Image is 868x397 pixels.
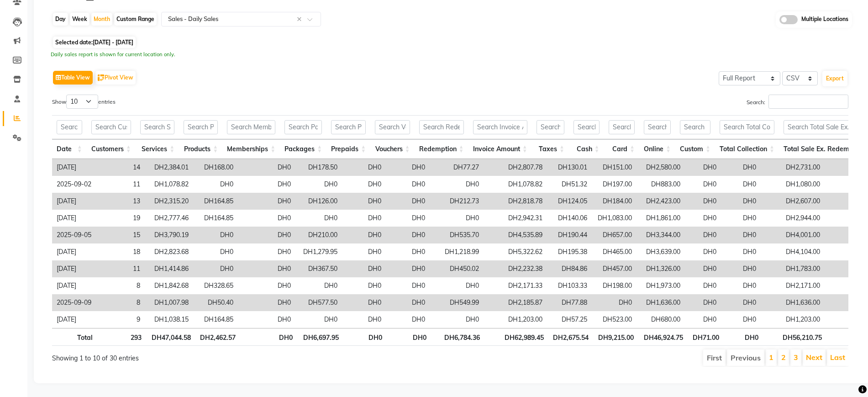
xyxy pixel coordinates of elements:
[193,227,238,243] td: DH0
[415,139,468,159] th: Redemption: activate to sort column ascending
[227,120,275,134] input: Search Memberships
[547,193,592,210] td: DH124.05
[145,243,193,260] td: DH2,823.68
[96,243,145,260] td: 18
[66,95,98,109] select: Showentries
[484,193,547,210] td: DH2,818.78
[484,159,547,176] td: DH2,807.78
[761,193,825,210] td: DH2,607.00
[295,311,342,328] td: DH0
[238,159,295,176] td: DH0
[386,277,430,294] td: DH0
[295,210,342,227] td: DH0
[52,95,116,109] label: Show entries
[639,139,675,159] th: Online: activate to sort column ascending
[637,210,685,227] td: DH1,861.00
[184,120,218,134] input: Search Products
[342,176,386,193] td: DH0
[96,159,145,176] td: 14
[145,227,193,243] td: DH3,790.19
[342,294,386,311] td: DH0
[343,328,387,346] th: DH0
[761,294,825,311] td: DH1,636.00
[295,294,342,311] td: DH577.50
[342,243,386,260] td: DH0
[468,139,532,159] th: Invoice Amount: activate to sort column ascending
[484,243,547,260] td: DH5,322.62
[573,120,600,134] input: Search Cash
[592,210,637,227] td: DH1,083.00
[430,243,484,260] td: DH1,218.99
[592,260,637,277] td: DH457.00
[431,328,484,346] th: DH6,784.36
[484,277,547,294] td: DH2,171.33
[295,176,342,193] td: DH0
[386,227,430,243] td: DH0
[97,328,146,346] th: 293
[96,176,145,193] td: 11
[342,260,386,277] td: DH0
[781,353,786,362] a: 2
[768,95,848,109] input: Search:
[297,328,343,346] th: DH6,697.95
[238,311,295,328] td: DH0
[96,210,145,227] td: 19
[637,294,685,311] td: DH1,636.00
[430,277,484,294] td: DH0
[721,159,761,176] td: DH0
[592,193,637,210] td: DH184.00
[680,120,710,134] input: Search Custom
[547,227,592,243] td: DH190.44
[297,15,305,24] span: Clear all
[342,210,386,227] td: DH0
[136,139,179,159] th: Services: activate to sort column ascending
[637,193,685,210] td: DH2,423.00
[342,277,386,294] td: DH0
[547,277,592,294] td: DH103.33
[70,13,89,26] div: Week
[484,260,547,277] td: DH2,232.38
[715,139,779,159] th: Total Collection: activate to sort column ascending
[532,139,569,159] th: Taxes: activate to sort column ascending
[637,311,685,328] td: DH680.00
[52,176,96,193] td: 2025-09-02
[91,120,131,134] input: Search Customers
[548,328,594,346] th: DH2,675.54
[238,210,295,227] td: DH0
[637,176,685,193] td: DH883.00
[637,277,685,294] td: DH1,973.00
[721,193,761,210] td: DH0
[280,139,326,159] th: Packages: activate to sort column ascending
[484,210,547,227] td: DH2,942.31
[98,74,105,81] img: pivot.png
[721,243,761,260] td: DH0
[685,243,721,260] td: DH0
[761,277,825,294] td: DH2,171.00
[96,260,145,277] td: 11
[685,294,721,311] td: DH0
[592,277,637,294] td: DH198.00
[145,277,193,294] td: DH1,842.68
[430,176,484,193] td: DH0
[685,176,721,193] td: DH0
[193,260,238,277] td: DH0
[179,139,222,159] th: Products: activate to sort column ascending
[721,311,761,328] td: DH0
[96,227,145,243] td: 15
[91,13,112,26] div: Month
[145,193,193,210] td: DH2,315.20
[593,328,638,346] th: DH9,215.00
[685,159,721,176] td: DH0
[145,294,193,311] td: DH1,007.98
[637,227,685,243] td: DH3,344.00
[386,260,430,277] td: DH0
[547,176,592,193] td: DH51.32
[386,243,430,260] td: DH0
[830,353,845,362] a: Last
[96,193,145,210] td: 13
[685,227,721,243] td: DH0
[51,51,853,58] div: Daily sales report is shown for current location only.
[342,311,386,328] td: DH0
[386,311,430,328] td: DH0
[52,277,96,294] td: [DATE]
